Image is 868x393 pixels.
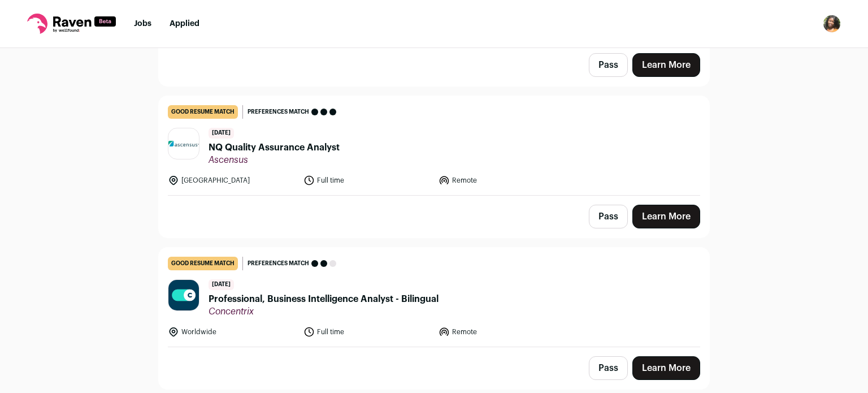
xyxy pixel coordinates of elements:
li: Full time [303,175,432,186]
a: good resume match Preferences match [DATE] NQ Quality Assurance Analyst Ascensus [GEOGRAPHIC_DATA... [159,96,709,195]
span: Professional, Business Intelligence Analyst - Bilingual [209,292,439,306]
a: Learn More [632,356,700,380]
a: Learn More [632,53,700,77]
img: 93fb62333516e1268de1741fb4abe4223a7b4d3aba9a63060594fee34e7a8873.jpg [168,280,199,310]
a: Learn More [632,205,700,228]
img: 7b96f3d47d2809748f986a1b423a3005ac4e0c8dab3e44a185c62a7ff6d9c2b7.jpg [168,141,199,147]
button: Pass [589,53,628,77]
button: Pass [589,205,628,228]
div: good resume match [168,105,238,119]
span: NQ Quality Assurance Analyst [209,141,340,154]
a: good resume match Preferences match [DATE] Professional, Business Intelligence Analyst - Bilingua... [159,248,709,347]
li: Worldwide [168,326,297,338]
img: 17173030-medium_jpg [823,15,841,33]
li: Full time [303,326,432,338]
a: Jobs [134,20,151,28]
span: [DATE] [209,128,234,139]
button: Pass [589,356,628,380]
span: Preferences match [248,106,309,118]
span: Preferences match [248,258,309,269]
li: [GEOGRAPHIC_DATA] [168,175,297,186]
a: Applied [170,20,199,28]
li: Remote [439,175,567,186]
span: [DATE] [209,279,234,290]
div: good resume match [168,257,238,270]
span: Ascensus [209,154,340,166]
span: Concentrix [209,306,439,317]
li: Remote [439,326,567,338]
button: Open dropdown [823,15,841,33]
